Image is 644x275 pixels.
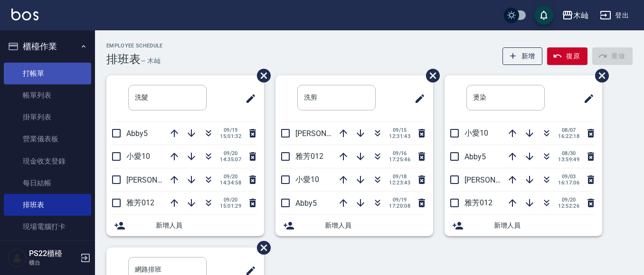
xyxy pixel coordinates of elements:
[156,220,256,230] span: 新增人員
[295,129,357,138] span: [PERSON_NAME]7
[389,133,410,139] span: 12:31:43
[4,172,91,194] a: 每日結帳
[29,258,77,267] p: 櫃台
[250,62,272,90] span: 刪除班表
[220,156,241,163] span: 14:35:07
[558,150,579,156] span: 08/30
[4,128,91,150] a: 營業儀表板
[220,174,241,180] span: 09/20
[558,180,579,186] span: 16:17:06
[106,43,163,49] h2: Employee Schedule
[11,9,38,20] img: Logo
[596,7,633,24] button: 登出
[220,150,241,156] span: 09/20
[29,249,77,258] h5: PS22櫃檯
[445,215,602,236] div: 新增人員
[573,9,588,21] div: 木屾
[295,175,319,184] span: 小愛10
[389,197,410,203] span: 09/19
[4,34,91,59] button: 櫃檯作業
[106,215,264,236] div: 新增人員
[4,150,91,172] a: 現金收支登錄
[547,47,587,65] button: 復原
[4,63,91,84] a: 打帳單
[389,180,410,186] span: 12:23:43
[295,152,323,161] span: 雅芳012
[4,194,91,216] a: 排班表
[389,203,410,209] span: 17:20:08
[4,84,91,106] a: 帳單列表
[464,175,526,184] span: [PERSON_NAME]7
[297,85,376,110] input: 排版標題
[141,56,161,66] h6: — 木屾
[126,152,150,161] span: 小愛10
[106,53,141,66] h3: 排班表
[389,150,410,156] span: 09/16
[220,197,241,203] span: 09/20
[558,197,579,203] span: 09/20
[464,128,488,137] span: 小愛10
[295,199,317,208] span: Abby5
[8,248,27,267] img: Person
[389,156,410,163] span: 17:25:46
[220,180,241,186] span: 14:34:58
[558,6,592,25] button: 木屾
[239,87,256,110] span: 修改班表的標題
[588,62,610,90] span: 刪除班表
[220,127,241,133] span: 09/19
[126,198,154,207] span: 雅芳012
[220,203,241,209] span: 15:01:29
[502,47,543,65] button: 新增
[126,175,188,184] span: [PERSON_NAME]7
[250,234,272,262] span: 刪除班表
[389,127,410,133] span: 09/15
[558,156,579,163] span: 13:59:49
[408,87,426,110] span: 修改班表的標題
[389,174,410,180] span: 09/18
[419,62,441,90] span: 刪除班表
[466,85,545,110] input: 排版標題
[275,215,433,236] div: 新增人員
[4,216,91,238] a: 現場電腦打卡
[558,133,579,139] span: 16:22:18
[578,87,595,110] span: 修改班表的標題
[4,106,91,128] a: 掛單列表
[220,133,241,139] span: 15:01:32
[494,220,595,230] span: 新增人員
[534,6,553,25] button: save
[558,203,579,209] span: 12:52:26
[464,198,492,207] span: 雅芳012
[558,127,579,133] span: 08/07
[464,152,486,161] span: Abby5
[558,174,579,180] span: 09/03
[128,85,207,110] input: 排版標題
[325,220,426,230] span: 新增人員
[126,129,148,138] span: Abby5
